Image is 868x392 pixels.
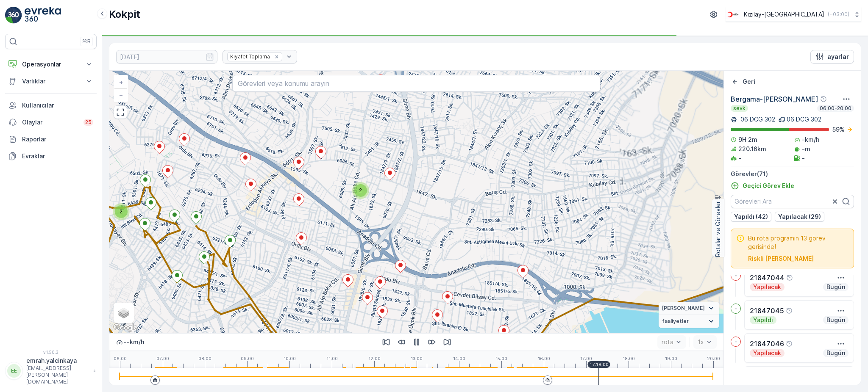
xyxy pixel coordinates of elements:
[82,38,91,45] p: ⌘B
[590,362,609,367] p: 17:18:00
[810,50,854,63] button: ayarlar
[495,356,507,361] p: 15:00
[22,60,80,69] p: Operasyonlar
[119,78,123,86] span: +
[750,273,785,283] p: 21847044
[114,356,127,361] p: 06:00
[731,170,854,178] p: Görevler ( 71 )
[750,339,784,349] p: 21847046
[5,131,97,148] a: Raporlar
[707,356,720,361] p: 20:00
[802,135,819,144] p: -km/h
[748,234,849,251] span: Bu rota programın 13 görev gerisinde!
[819,105,852,112] p: 06:00-20:00
[5,7,22,24] img: logo
[734,213,768,221] p: Yapıldı (42)
[826,349,846,357] p: Bugün
[113,203,130,220] div: 2
[241,356,254,361] p: 09:00
[826,283,846,291] p: Bugün
[232,75,601,92] input: Görevleri veya konumu arayın
[284,356,296,361] p: 10:00
[786,307,793,314] div: Yardım Araç İkonu
[738,145,766,153] p: 220.16km
[787,115,821,124] p: 06 DCG 302
[659,302,719,315] summary: [PERSON_NAME]
[85,119,92,126] p: 25
[786,340,793,347] div: Yardım Araç İkonu
[26,365,89,385] p: [EMAIL_ADDRESS][PERSON_NAME][DOMAIN_NAME]
[832,125,845,134] p: 59 %
[731,77,755,86] a: Geri
[109,8,140,21] p: Kokpit
[326,356,338,361] p: 11:00
[662,305,705,312] span: [PERSON_NAME]
[662,318,689,325] span: faaliyetler
[5,148,97,165] a: Evraklar
[22,77,80,86] p: Varlıklar
[744,10,824,19] p: Kızılay-[GEOGRAPHIC_DATA]
[26,356,89,365] p: emrah.yalcinkaya
[25,7,61,24] img: logo_light-DOdMpM7g.png
[778,213,821,221] p: Yapılacak (29)
[623,356,635,361] p: 18:00
[802,145,810,153] p: -m
[748,254,814,263] p: Riskli [PERSON_NAME]
[114,76,127,88] a: Yakınlaştır
[731,182,794,190] a: Geçici Görev Ekle
[828,11,849,18] p: ( +03:00 )
[752,283,782,291] p: Yapılacak
[22,135,93,144] p: Raporlar
[752,349,782,357] p: Yapılacak
[111,322,139,333] a: Bu bölgeyi Google Haritalar'da açın (yeni pencerede açılır)
[731,94,818,104] p: Bergama-[PERSON_NAME]
[368,356,381,361] p: 12:00
[22,152,93,160] p: Evraklar
[156,356,169,361] p: 07:00
[752,316,774,324] p: Yapıldı
[750,306,784,316] p: 21847045
[734,305,737,312] p: -
[22,118,78,127] p: Olaylar
[119,91,123,98] span: −
[748,254,814,263] button: Riskli Görevleri Seçin
[827,52,849,61] p: ayarlar
[124,338,144,346] p: -- km/h
[7,364,21,378] div: EE
[114,304,133,322] a: Layers
[665,356,677,361] p: 19:00
[5,356,97,385] button: EEemrah.yalcinkaya[EMAIL_ADDRESS][PERSON_NAME][DOMAIN_NAME]
[352,182,369,199] div: 2
[5,73,97,90] button: Varlıklar
[826,316,846,324] p: Bugün
[120,208,122,215] span: 2
[22,101,93,110] p: Kullanıcılar
[714,201,722,257] p: Rotalar ve Görevler
[738,154,741,163] p: -
[5,350,97,355] span: v 1.50.3
[111,322,139,333] img: Google
[743,182,794,190] p: Geçici Görev Ekle
[731,212,771,222] button: Yapıldı (42)
[734,338,737,345] p: -
[411,356,423,361] p: 13:00
[659,315,719,328] summary: faaliyetler
[731,195,854,208] input: Görevleri Ara
[743,77,755,86] p: Geri
[786,274,793,281] div: Yardım Araç İkonu
[114,88,127,101] a: Uzaklaştır
[802,154,805,163] p: -
[739,115,775,124] p: 06 DCG 302
[359,187,362,193] span: 2
[726,7,861,22] button: Kızılay-[GEOGRAPHIC_DATA](+03:00)
[116,50,217,63] input: dd/mm/yyyy
[198,356,211,361] p: 08:00
[580,356,592,361] p: 17:00
[5,56,97,73] button: Operasyonlar
[738,135,757,144] p: 9H 2m
[732,105,746,112] p: sevk
[5,114,97,131] a: Olaylar25
[538,356,550,361] p: 16:00
[453,356,465,361] p: 14:00
[734,272,737,279] p: -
